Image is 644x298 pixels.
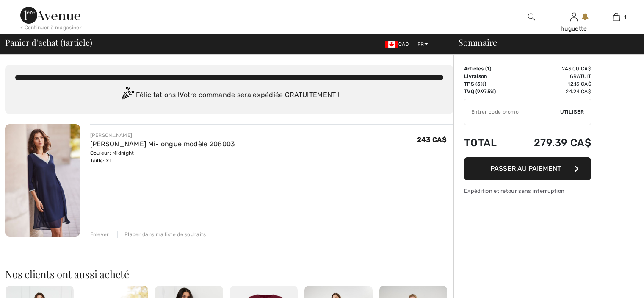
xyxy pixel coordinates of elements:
[20,7,80,24] img: 1ère Avenue
[570,13,578,21] a: Se connecter
[464,65,510,72] td: Articles ( )
[464,88,510,95] td: TVQ (9.975%)
[464,128,510,157] td: Total
[570,12,578,22] img: Mes infos
[510,72,591,80] td: Gratuit
[490,164,561,173] span: Passer au paiement
[385,41,412,47] span: CAD
[5,124,80,237] img: Robe Droite Mi-longue modèle 208003
[613,12,620,22] img: Mon panier
[510,88,591,95] td: 24.24 CA$
[119,87,136,104] img: Congratulation2.svg
[510,65,591,72] td: 243.00 CA$
[90,131,235,139] div: [PERSON_NAME]
[553,24,594,33] div: huguette
[417,136,447,144] span: 243 CA$
[15,87,443,104] div: Félicitations ! Votre commande sera expédiée GRATUITEMENT !
[448,38,639,47] div: Sommaire
[417,41,428,47] span: FR
[464,80,510,88] td: TPS (5%)
[90,140,235,148] a: [PERSON_NAME] Mi-longue modèle 208003
[464,157,591,180] button: Passer au paiement
[464,99,560,125] input: Code promo
[510,128,591,157] td: 279.39 CA$
[510,80,591,88] td: 12.15 CA$
[90,149,235,164] div: Couleur: Midnight Taille: XL
[90,231,109,238] div: Enlever
[624,13,626,21] span: 1
[63,36,66,47] span: 1
[528,12,535,22] img: recherche
[5,38,92,47] span: Panier d'achat ( article)
[464,187,591,195] div: Expédition et retour sans interruption
[117,231,206,238] div: Placer dans ma liste de souhaits
[595,12,637,22] a: 1
[464,72,510,80] td: Livraison
[487,66,489,72] span: 1
[5,269,453,279] h2: Nos clients ont aussi acheté
[20,24,82,31] div: < Continuer à magasiner
[560,108,584,116] span: Utiliser
[385,41,398,48] img: Canadian Dollar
